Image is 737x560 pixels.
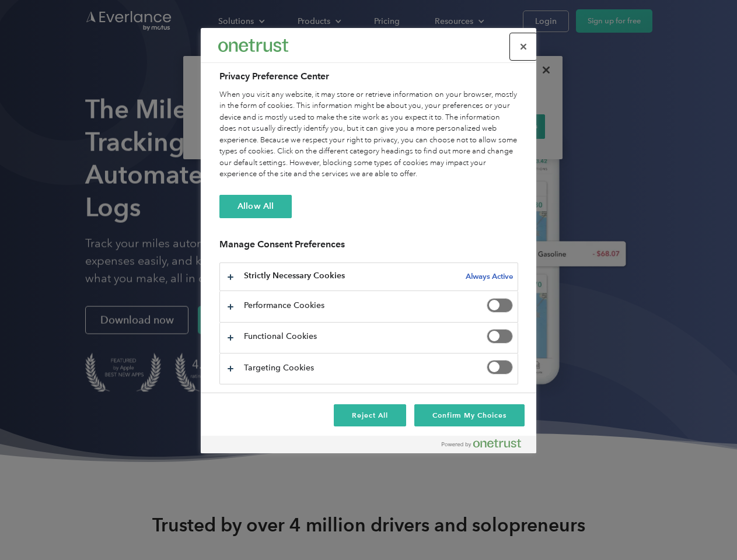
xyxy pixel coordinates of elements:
[442,439,530,453] a: Powered by OneTrust Opens in a new Tab
[219,69,518,83] h2: Privacy Preference Center
[218,39,288,51] img: Everlance
[218,34,288,57] div: Everlance
[334,404,406,426] button: Reject All
[442,439,521,448] img: Powered by OneTrust Opens in a new Tab
[219,195,292,218] button: Allow All
[219,89,518,180] div: When you visit any website, it may store or retrieve information on your browser, mostly in the f...
[201,28,536,453] div: Preference center
[414,404,525,426] button: Confirm My Choices
[219,239,518,257] h3: Manage Consent Preferences
[511,34,536,60] button: Close
[201,28,536,453] div: Privacy Preference Center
